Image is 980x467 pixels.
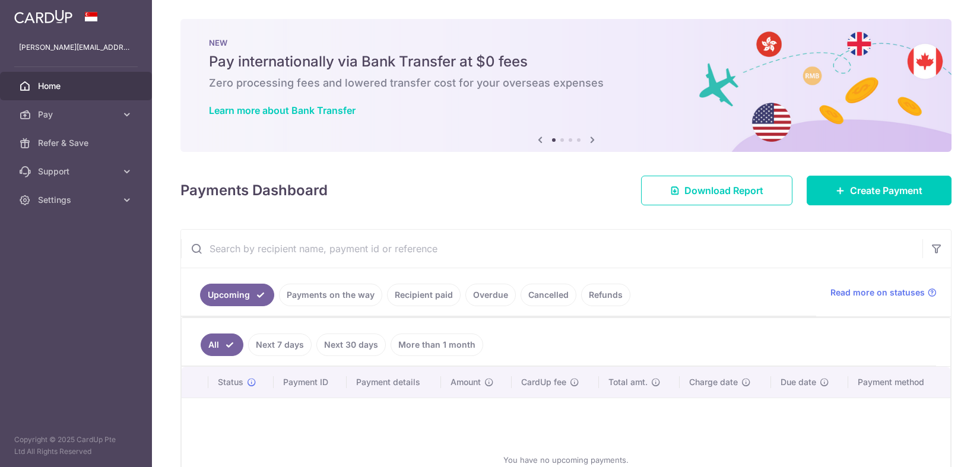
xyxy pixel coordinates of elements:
[608,376,648,388] span: Total amt.
[209,38,923,47] p: NEW
[181,230,922,268] input: Search by recipient name, payment id or reference
[830,287,937,298] a: Read more on statuses
[38,137,116,149] span: Refer & Save
[201,333,243,356] a: All
[347,367,441,398] th: Payment details
[848,367,950,398] th: Payment method
[830,287,925,298] span: Read more on statuses
[209,104,356,116] a: Learn more about Bank Transfer
[387,284,461,306] a: Recipient paid
[38,109,116,120] span: Pay
[684,183,763,198] span: Download Report
[38,194,116,206] span: Settings
[200,284,274,306] a: Upcoming
[209,52,923,71] h5: Pay internationally via Bank Transfer at $0 fees
[14,9,72,24] img: CardUp
[180,19,952,152] img: Bank transfer banner
[274,367,346,398] th: Payment ID
[521,284,576,306] a: Cancelled
[218,376,243,388] span: Status
[248,333,312,356] a: Next 7 days
[209,76,923,90] h6: Zero processing fees and lowered transfer cost for your overseas expenses
[465,284,516,306] a: Overdue
[391,333,483,356] a: More than 1 month
[581,284,630,306] a: Refunds
[38,166,116,177] span: Support
[807,176,952,205] a: Create Payment
[689,376,738,388] span: Charge date
[781,376,816,388] span: Due date
[180,180,328,201] h4: Payments Dashboard
[316,333,386,356] a: Next 30 days
[521,376,566,388] span: CardUp fee
[451,376,481,388] span: Amount
[19,42,133,53] p: [PERSON_NAME][EMAIL_ADDRESS][DOMAIN_NAME]
[38,80,116,92] span: Home
[850,183,922,198] span: Create Payment
[279,284,382,306] a: Payments on the way
[641,176,792,205] a: Download Report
